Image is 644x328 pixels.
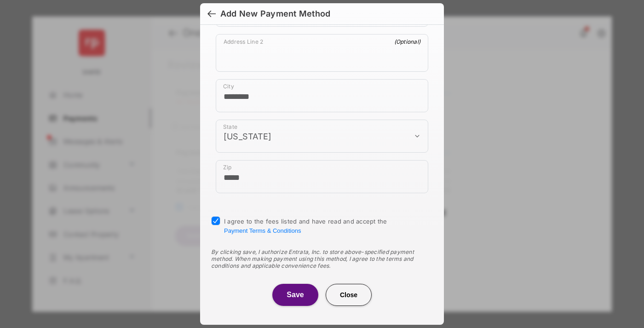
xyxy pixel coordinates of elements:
div: By clicking save, I authorize Entrata, Inc. to store above-specified payment method. When making ... [211,248,433,269]
button: I agree to the fees listed and have read and accept the [224,227,301,234]
div: payment_method_screening[postal_addresses][postalCode] [216,160,428,193]
span: I agree to the fees listed and have read and accept the [224,218,387,234]
div: payment_method_screening[postal_addresses][administrativeArea] [216,120,428,153]
div: payment_method_screening[postal_addresses][locality] [216,79,428,112]
button: Close [326,284,372,306]
button: Save [272,284,318,306]
div: Add New Payment Method [220,9,330,19]
div: payment_method_screening[postal_addresses][addressLine2] [216,34,428,72]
